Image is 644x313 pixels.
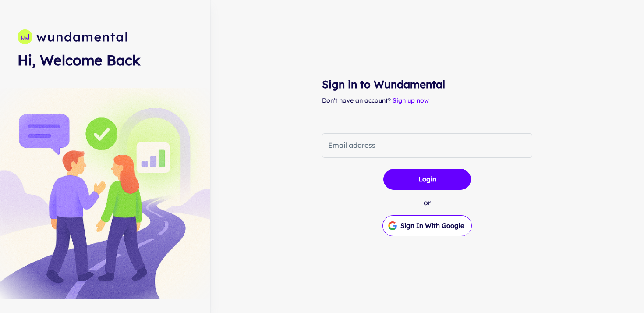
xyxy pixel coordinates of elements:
[383,169,471,190] button: Login
[382,215,472,236] button: Sign in with Google
[322,76,532,92] h4: Sign in to Wundamental
[322,96,532,105] p: Don't have an account?
[424,197,431,208] p: or
[393,96,429,104] a: Sign up now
